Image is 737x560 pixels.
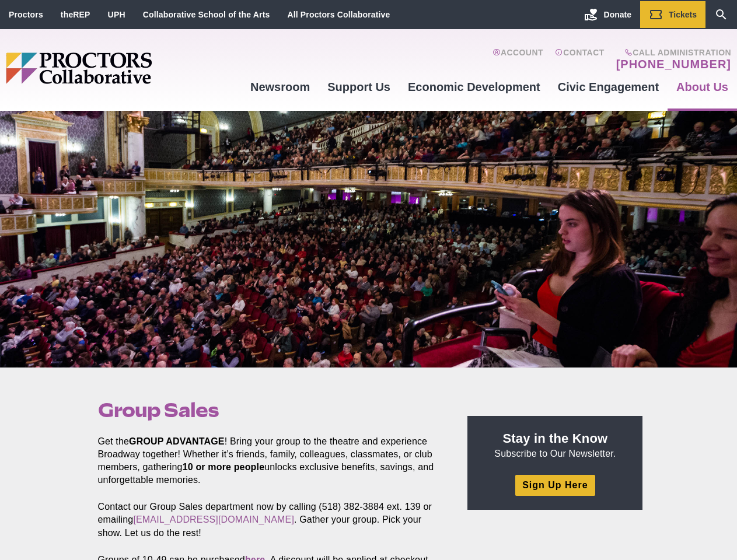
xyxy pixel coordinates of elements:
[705,1,737,28] a: Search
[575,1,640,28] a: Donate
[481,430,628,460] p: Subscribe to Our Newsletter.
[129,436,225,446] strong: GROUP ADVANTAGE
[98,399,441,421] h1: Group Sales
[9,10,43,19] a: Proctors
[604,10,631,19] span: Donate
[108,10,125,19] a: UPH
[668,71,737,103] a: About Us
[549,71,668,103] a: Civic Engagement
[242,71,319,103] a: Newsroom
[613,48,731,57] span: Call Administration
[555,48,605,71] a: Contact
[287,10,390,19] a: All Proctors Collaborative
[133,514,294,524] a: [EMAIL_ADDRESS][DOMAIN_NAME]
[640,1,705,28] a: Tickets
[98,501,441,539] p: Contact our Group Sales department now by calling (518) 382-3884 ext. 139 or emailing . Gather yo...
[183,462,265,472] strong: 10 or more people
[503,431,608,446] strong: Stay in the Know
[616,57,731,71] a: [PHONE_NUMBER]
[515,475,595,495] a: Sign Up Here
[493,48,543,71] a: Account
[399,71,549,103] a: Economic Development
[669,10,697,19] span: Tickets
[6,52,242,84] img: Proctors logo
[319,71,399,103] a: Support Us
[143,10,270,19] a: Collaborative School of the Arts
[98,435,441,487] p: Get the ! Bring your group to the theatre and experience Broadway together! Whether it’s friends,...
[61,10,90,19] a: theREP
